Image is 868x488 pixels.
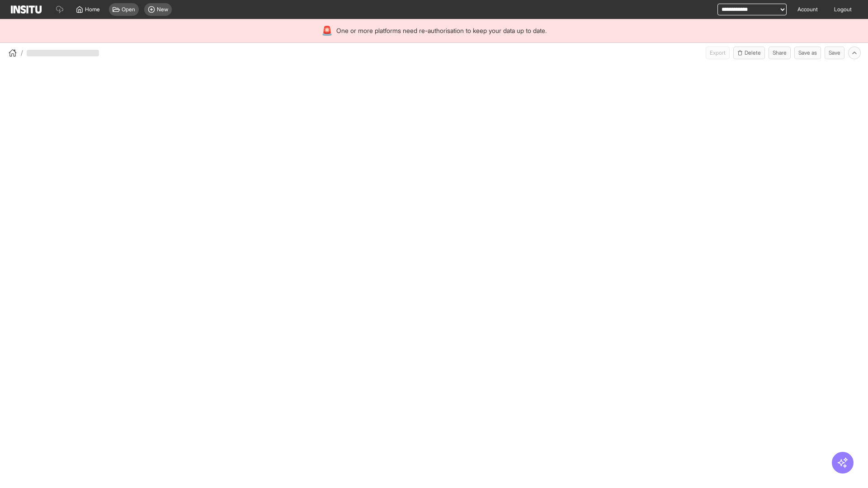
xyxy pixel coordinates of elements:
[706,47,730,59] span: Can currently only export from Insights reports.
[733,47,765,59] button: Delete
[706,47,730,59] button: Export
[11,5,42,14] img: Logo
[825,47,844,59] button: Save
[794,47,821,59] button: Save as
[122,6,135,13] span: Open
[321,24,333,37] div: 🚨
[21,48,23,57] span: /
[336,26,547,35] span: One or more platforms need re-authorisation to keep your data up to date.
[85,6,100,13] span: Home
[769,47,791,59] button: Share
[157,6,168,13] span: New
[7,47,23,58] button: /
